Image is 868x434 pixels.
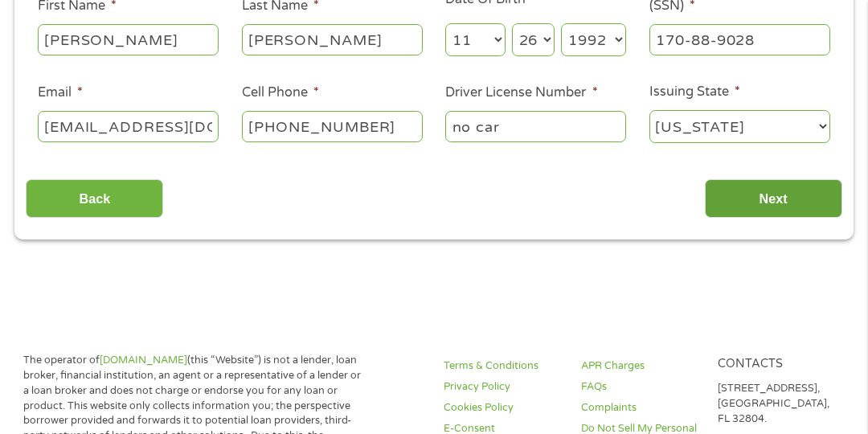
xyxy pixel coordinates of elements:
[444,400,561,416] a: Cookies Policy
[581,358,698,374] a: APR Charges
[242,24,423,55] input: Smith
[649,24,830,55] input: 078-05-1120
[581,400,698,416] a: Complaints
[705,179,842,219] input: Next
[718,357,835,372] h4: Contacts
[242,111,423,141] input: (541) 754-3010
[444,379,561,395] a: Privacy Policy
[26,179,163,219] input: Back
[649,84,740,100] label: Issuing State
[38,84,83,101] label: Email
[38,24,219,55] input: John
[445,84,597,101] label: Driver License Number
[38,111,219,141] input: john@gmail.com
[100,354,187,366] a: [DOMAIN_NAME]
[718,381,835,427] p: [STREET_ADDRESS], [GEOGRAPHIC_DATA], FL 32804.
[242,84,319,101] label: Cell Phone
[581,379,698,395] a: FAQs
[444,358,561,374] a: Terms & Conditions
